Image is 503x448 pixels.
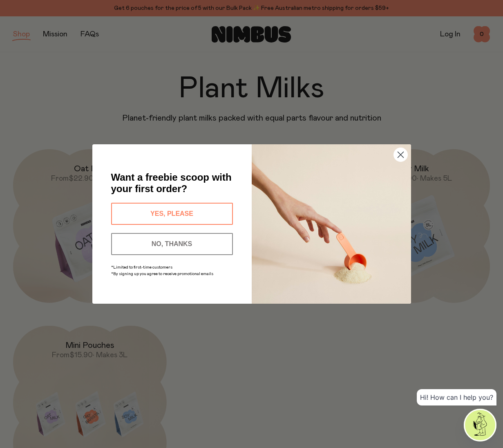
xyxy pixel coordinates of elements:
img: agent [465,410,495,440]
button: NO, THANKS [111,233,233,255]
button: Close dialog [393,148,408,162]
span: *Limited to first-time customers [111,265,172,269]
span: *By signing up you agree to receive promotional emails [111,272,213,276]
span: Want a freebie scoop with your first order? [111,172,232,194]
button: YES, PLEASE [111,203,233,225]
div: Hi! How can I help you? [417,389,496,405]
img: c0d45117-8e62-4a02-9742-374a5db49d45.jpeg [252,144,411,304]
